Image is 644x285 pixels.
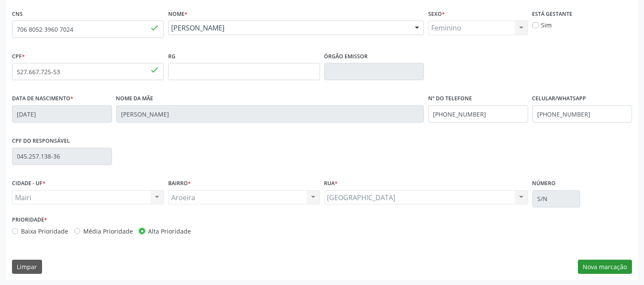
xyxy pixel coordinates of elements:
label: CPF [12,50,25,63]
button: Nova marcação [578,260,632,274]
input: ___.___.___-__ [12,148,112,165]
label: Sexo [428,7,445,21]
label: BAIRRO [168,177,191,190]
label: Nome [168,7,187,21]
label: Data de nascimento [12,92,73,105]
label: CIDADE - UF [12,177,45,190]
input: (__) _____-_____ [428,105,528,123]
label: CPF do responsável [12,135,70,148]
label: Nome da mãe [116,92,154,105]
label: Média Prioridade [83,227,133,236]
label: Rua [324,177,338,190]
label: Celular/WhatsApp [532,92,587,105]
label: RG [168,50,175,63]
input: __/__/____ [12,105,112,123]
label: Está gestante [532,7,573,21]
label: CNS [12,7,23,21]
label: Prioridade [12,213,47,227]
span: [PERSON_NAME] [171,24,406,32]
label: Número [532,177,556,190]
label: Baixa Prioridade [21,227,68,236]
label: Sim [541,21,552,30]
label: Órgão emissor [324,50,368,63]
label: Alta Prioridade [148,227,191,236]
label: Nº do Telefone [428,92,472,105]
input: (__) _____-_____ [532,105,632,123]
span: done [150,65,159,75]
span: done [150,23,159,33]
